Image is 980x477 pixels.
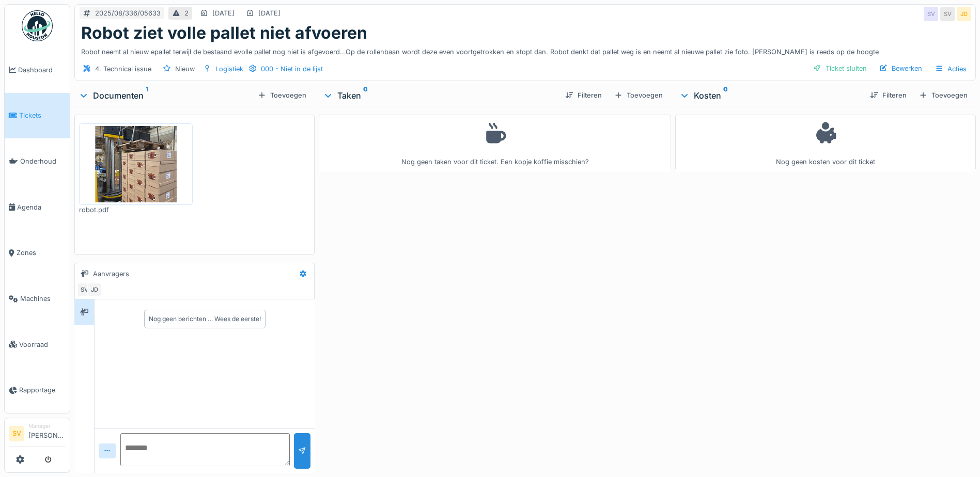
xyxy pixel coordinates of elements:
[175,64,195,74] div: Nieuw
[325,119,664,167] div: Nog geen taken voor dit ticket. Een kopje koffie misschien?
[723,89,728,102] sup: 0
[20,156,66,166] span: Onderhoud
[87,282,102,297] div: JD
[809,61,871,75] div: Ticket sluiten
[5,184,70,230] a: Agenda
[5,47,70,93] a: Dashboard
[866,88,911,102] div: Filteren
[682,119,969,167] div: Nog geen kosten voor dit ticket
[254,88,310,102] div: Toevoegen
[95,8,161,18] div: 2025/08/336/05633
[93,269,129,279] div: Aanvragers
[5,230,70,276] a: Zones
[5,138,70,184] a: Onderhoud
[5,93,70,139] a: Tickets
[149,314,261,324] div: Nog geen berichten … Wees de eerste!
[19,340,66,349] span: Voorraad
[28,422,66,444] li: [PERSON_NAME]
[215,64,243,74] div: Logistiek
[184,8,189,18] div: 2
[940,7,955,21] div: SV
[5,322,70,368] a: Voorraad
[915,88,972,102] div: Toevoegen
[81,43,969,57] div: Robot neemt al nieuw epallet terwijl de bestaand evolle pallet nog niet is afgevoerd...Op de roll...
[957,7,971,21] div: JD
[323,89,557,102] div: Taken
[79,205,193,215] div: robot.pdf
[875,61,926,75] div: Bewerken
[17,202,66,212] span: Agenda
[77,282,91,297] div: SV
[363,89,368,102] sup: 0
[9,426,24,441] li: SV
[17,248,66,258] span: Zones
[261,64,323,74] div: 000 - Niet in de lijst
[924,7,938,21] div: SV
[20,294,66,304] span: Machines
[930,61,971,76] div: Acties
[79,89,254,102] div: Documenten
[679,89,862,102] div: Kosten
[19,110,66,120] span: Tickets
[5,276,70,322] a: Machines
[18,65,66,75] span: Dashboard
[22,10,53,41] img: Badge_color-CXgf-gQk.svg
[258,8,281,18] div: [DATE]
[212,8,235,18] div: [DATE]
[28,422,66,430] div: Manager
[5,368,70,414] a: Rapportage
[82,126,190,202] img: 9c0xnli7gt1ci1ase42a5tafg2rv
[146,89,148,102] sup: 1
[610,88,667,102] div: Toevoegen
[19,385,66,395] span: Rapportage
[561,88,606,102] div: Filteren
[95,64,151,74] div: 4. Technical issue
[81,23,367,43] h1: Robot ziet volle pallet niet afvoeren
[9,422,66,447] a: SV Manager[PERSON_NAME]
